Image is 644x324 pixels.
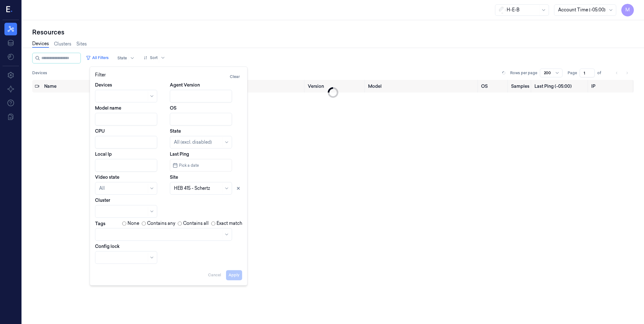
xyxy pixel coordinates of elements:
[510,70,537,76] p: Rows per page
[95,82,112,88] label: Devices
[95,105,121,111] label: Model name
[95,221,105,226] label: Tags
[227,72,242,82] button: Clear
[95,243,120,249] label: Config lock
[83,53,111,63] button: All Filters
[589,80,634,93] th: IP
[597,70,607,76] span: of
[170,128,181,134] label: State
[509,80,532,93] th: Samples
[230,80,305,93] th: Site
[217,220,242,227] label: Exact match
[42,80,117,93] th: Name
[532,80,589,93] th: Last Ping (-05:00)
[32,70,47,76] span: Devices
[170,159,232,171] button: Pick a date
[32,28,634,37] div: Resources
[76,41,87,47] a: Sites
[568,70,577,76] span: Page
[305,80,366,93] th: Version
[621,4,634,16] button: M
[366,80,478,93] th: Model
[95,197,110,203] label: Cluster
[612,69,631,77] nav: pagination
[95,151,112,157] label: Local Ip
[183,220,209,227] label: Contains all
[32,40,49,48] a: Devices
[95,72,242,82] div: Filter
[95,174,119,180] label: Video state
[95,128,105,134] label: CPU
[147,220,175,227] label: Contains any
[170,151,189,157] label: Last Ping
[170,82,200,88] label: Agent Version
[54,41,71,47] a: Clusters
[170,174,178,180] label: Site
[479,80,509,93] th: OS
[170,105,176,111] label: OS
[178,162,199,168] span: Pick a date
[128,220,139,227] label: None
